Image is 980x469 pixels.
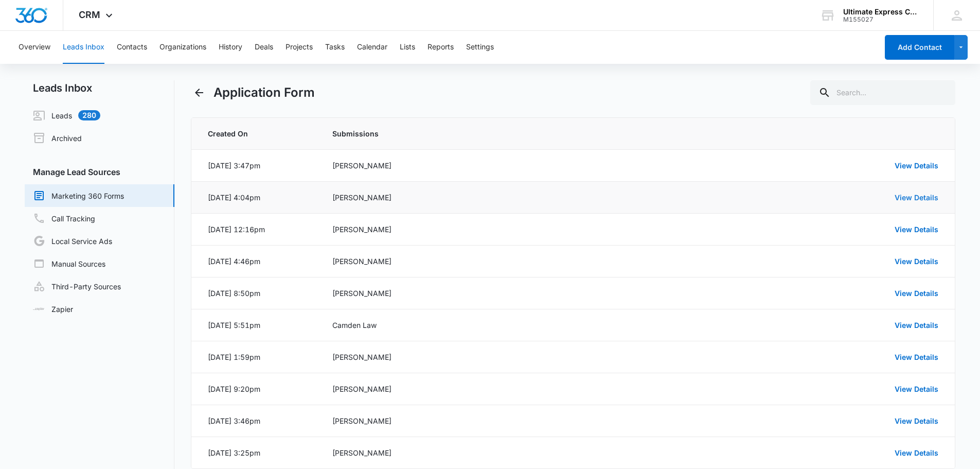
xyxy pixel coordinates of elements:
h2: Leads Inbox [25,80,174,96]
a: View Details [895,257,938,266]
h1: Application Form [213,83,315,102]
div: [DATE] 4:04pm [208,192,260,203]
div: [PERSON_NAME] [332,447,648,458]
button: Tasks [325,31,345,64]
h3: Manage Lead Sources [25,166,174,178]
div: [DATE] 3:47pm [208,160,260,171]
button: Lists [400,31,415,64]
a: Local Service Ads [33,235,112,247]
a: Archived [33,132,82,144]
a: View Details [895,161,938,170]
a: Third-Party Sources [33,280,121,292]
div: Camden Law [332,320,648,331]
div: [PERSON_NAME] [332,384,648,394]
span: Created On [208,128,308,139]
a: View Details [895,416,938,425]
a: View Details [895,193,938,202]
button: Deals [255,31,273,64]
div: [DATE] 3:25pm [208,447,260,458]
span: Submissions [332,128,648,139]
div: [PERSON_NAME] [332,288,648,299]
div: account id [843,16,918,23]
div: [PERSON_NAME] [332,352,648,362]
div: [DATE] 12:16pm [208,224,265,235]
a: Leads280 [33,109,100,121]
button: Projects [286,31,313,64]
div: [DATE] 9:20pm [208,384,260,394]
div: account name [843,8,918,16]
a: View Details [895,385,938,393]
button: Back [191,84,207,101]
button: Overview [19,31,50,64]
div: [DATE] 1:59pm [208,352,260,362]
div: [PERSON_NAME] [332,415,648,426]
button: Reports [427,31,454,64]
button: Add Contact [885,35,954,60]
a: View Details [895,289,938,298]
input: Search... [810,80,955,105]
div: [DATE] 3:46pm [208,415,260,426]
button: Settings [466,31,494,64]
a: Manual Sources [33,257,105,270]
button: Leads Inbox [63,31,104,64]
button: Calendar [357,31,387,64]
a: View Details [895,321,938,329]
span: CRM [79,9,100,20]
div: [DATE] 5:51pm [208,320,260,331]
div: [PERSON_NAME] [332,224,648,235]
a: Call Tracking [33,212,95,224]
div: [DATE] 4:46pm [208,256,260,267]
a: View Details [895,448,938,457]
a: View Details [895,225,938,234]
div: [PERSON_NAME] [332,256,648,267]
a: Zapier [33,304,73,315]
div: [PERSON_NAME] [332,192,648,203]
button: Contacts [117,31,147,64]
a: Marketing 360 Forms [33,189,124,202]
a: View Details [895,353,938,361]
button: Organizations [159,31,206,64]
div: [PERSON_NAME] [332,160,648,171]
button: History [219,31,242,64]
div: [DATE] 8:50pm [208,288,260,299]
